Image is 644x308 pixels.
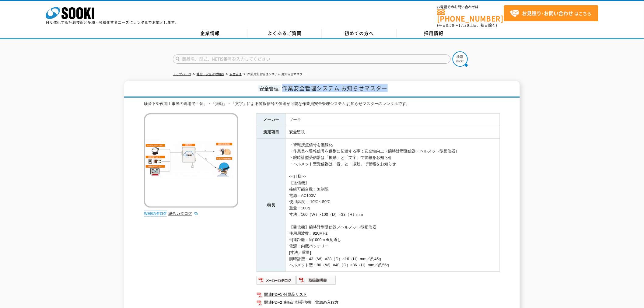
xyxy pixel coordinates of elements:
[458,23,469,28] span: 17:30
[522,9,573,17] strong: お見積り･お問い合わせ
[322,29,397,38] a: 初めての方へ
[286,113,500,126] td: ソーキ
[46,21,179,24] p: 日々進化する計測技術と多種・多様化するニーズにレンタルでお応えします。
[257,275,296,285] img: メーカーカタログ
[510,9,592,18] span: はこちら
[296,279,336,284] a: 取扱説明書
[286,139,500,272] td: ・警報接点信号を無線化 ・作業員へ警報信号を個別に伝達する事で安全性向上（腕時計型受信器・ヘルメット型受信器） ・腕時計型受信器は「振動」と「文字」で警報をお知らせ ・ヘルメット型受信器は「音」...
[397,29,471,38] a: 採用情報
[437,23,497,28] span: (平日 ～ 土日、祝日除く)
[345,30,374,37] span: 初めての方へ
[282,84,388,92] span: 作業安全管理システム お知らせマスター
[229,72,242,76] a: 安全管理
[173,29,247,38] a: 企業情報
[257,291,500,299] a: 関連PDF1 付属品リスト
[453,51,468,67] img: btn_search.png
[257,299,500,306] a: 関連PDF2 腕時計型受信機 電源の入れ方
[257,126,286,139] th: 測定項目
[173,54,451,64] input: 商品名、型式、NETIS番号を入力してください
[144,101,500,107] div: 騒音下や夜間工事等の現場で「音」・「振動」・「文字」による警報信号の伝達が可能な作業員安全管理システム お知らせマスターのレンタルです。
[296,275,336,285] img: 取扱説明書
[504,5,598,21] a: お見積り･お問い合わせはこちら
[173,72,191,76] a: トップページ
[437,5,504,9] span: お電話でのお問い合わせは
[258,85,281,92] span: 安全管理
[247,29,322,38] a: よくあるご質問
[446,23,455,28] span: 8:50
[437,9,504,22] a: [PHONE_NUMBER]
[257,279,296,284] a: メーカーカタログ
[286,126,500,139] td: 安全監視
[243,71,306,78] li: 作業員安全管理システム お知らせマスター
[257,113,286,126] th: メーカー
[197,72,224,76] a: 通信・安全管理機器
[257,139,286,272] th: 特長
[144,211,167,217] img: webカタログ
[168,211,198,216] a: 総合カタログ
[144,113,238,208] img: 作業員安全管理システム お知らせマスター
